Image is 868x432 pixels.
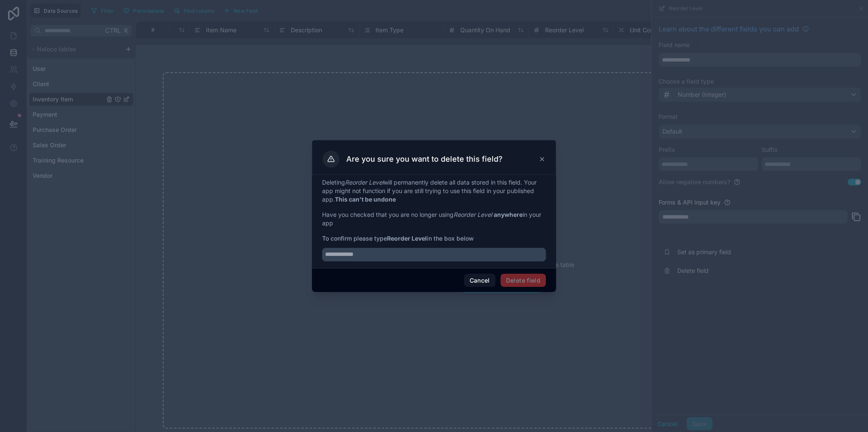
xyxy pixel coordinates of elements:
em: Reorder Level [345,179,384,186]
span: To confirm please type in the box below [322,234,546,243]
strong: Reorder Level [387,235,427,242]
p: Deleting will permanently delete all data stored in this field. Your app might not function if yo... [322,178,546,204]
strong: This can't be undone [335,196,396,203]
h3: Are you sure you want to delete this field? [346,154,503,164]
strong: anywhere [494,211,523,218]
p: Have you checked that you are no longer using in your app [322,210,546,227]
em: Reorder Level [453,211,492,218]
button: Cancel [464,274,495,287]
